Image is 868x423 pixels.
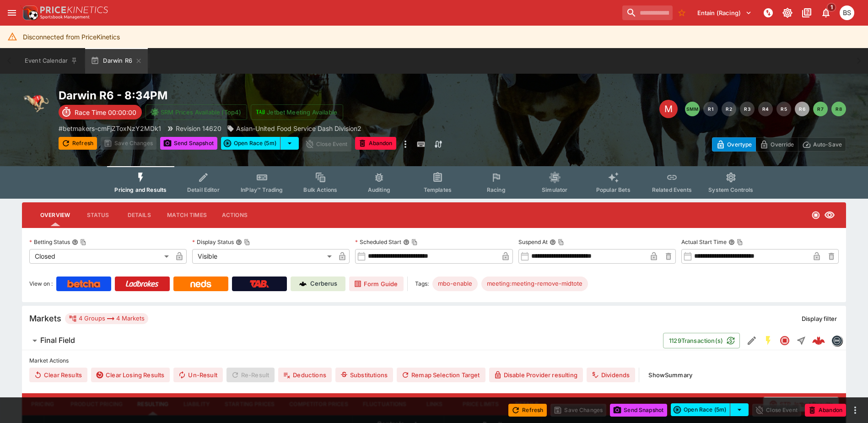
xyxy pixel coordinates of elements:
[805,404,846,417] button: Abandon
[671,403,730,416] button: Open Race (5m)
[674,5,689,20] button: No Bookmarks
[29,368,87,382] button: Clear Results
[125,280,159,287] img: Ladbrokes
[187,186,220,193] span: Detail Editor
[685,102,700,116] button: SMM
[114,186,167,193] span: Pricing and Results
[850,405,861,416] button: more
[236,239,242,245] button: Display StatusCopy To Clipboard
[481,277,588,291] div: Betting Target: cerberus
[368,186,390,193] span: Auditing
[251,104,343,120] button: Jetbet Meeting Available
[190,280,211,287] img: Neds
[75,108,136,117] p: Race Time 00:00:00
[29,249,172,264] div: Closed
[840,5,854,20] div: Brendan Scoble
[146,104,247,120] button: SRM Prices Available (Top4)
[173,368,222,382] button: Un-Result
[455,393,507,415] button: Price Limits
[397,368,485,382] button: Remap Selection Target
[487,186,506,193] span: Racing
[356,393,414,415] button: Fluctuations
[176,124,221,133] p: Revision 14620
[813,140,842,149] p: Auto-Save
[355,137,396,150] button: Abandon
[278,368,332,382] button: Deductions
[550,239,556,245] button: Suspend AtCopy To Clipboard
[481,279,588,288] span: meeting:meeting-remove-midtote
[681,238,727,246] p: Actual Start Time
[795,102,809,116] button: R6
[827,3,836,12] span: 1
[518,238,548,246] p: Suspend At
[730,403,749,416] button: select merge strategy
[692,5,757,20] button: Select Tenant
[59,88,453,103] h2: Copy To Clipboard
[758,102,773,116] button: R4
[813,102,828,116] button: R7
[91,368,170,382] button: Clear Losing Results
[489,368,583,382] button: Disable Provider resulting
[771,140,794,149] p: Override
[652,186,692,193] span: Related Events
[793,332,809,349] button: Straight
[29,238,70,246] p: Betting Status
[29,354,839,368] label: Market Actions
[659,100,678,118] div: Edit Meeting
[310,279,337,288] p: Cerberus
[744,332,760,349] button: Edit Detail
[506,393,547,415] button: Details
[221,137,280,150] button: Open Race (5m)
[176,393,217,415] button: Liability
[29,313,61,324] h5: Markets
[20,4,38,22] img: PriceKinetics Logo
[280,137,299,150] button: select merge strategy
[424,186,452,193] span: Templates
[558,239,564,245] button: Copy To Clipboard
[291,277,345,291] a: Cerberus
[29,277,53,291] label: View on :
[355,238,401,246] p: Scheduled Start
[80,239,86,245] button: Copy To Clipboard
[671,403,749,416] div: split button
[685,102,846,116] nav: pagination navigation
[33,204,77,226] button: Overview
[663,333,740,348] button: 1129Transaction(s)
[236,124,361,133] p: Asian-United Food Service Dash Division2
[241,186,283,193] span: InPlay™ Trading
[776,102,791,116] button: R5
[411,239,418,245] button: Copy To Clipboard
[727,140,752,149] p: Overtype
[403,239,410,245] button: Scheduled StartCopy To Clipboard
[414,393,455,415] button: Links
[415,277,429,291] label: Tags:
[596,186,631,193] span: Popular Bets
[432,279,478,288] span: mbo-enable
[22,393,63,415] button: Pricing
[809,331,828,350] a: 8ee8db06-8fb8-4659-9129-d6a20756c4be
[796,311,842,326] button: Display filter
[798,137,846,152] button: Auto-Save
[587,368,635,382] button: Dividends
[400,137,411,152] button: more
[85,48,148,74] button: Darwin R6
[610,404,667,417] button: Send Snapshot
[59,137,97,150] button: Refresh
[19,48,83,74] button: Event Calendar
[119,204,160,226] button: Details
[214,204,255,226] button: Actions
[67,280,100,287] img: Betcha
[160,137,217,150] button: Send Snapshot
[107,166,760,199] div: Event type filters
[740,102,755,116] button: R3
[256,108,265,117] img: jetbet-logo.svg
[763,397,839,412] button: STP Jetbet Results
[22,88,51,118] img: greyhound_racing.png
[643,368,698,382] button: ShowSummary
[837,3,857,23] button: Brendan Scoble
[40,6,108,13] img: PriceKinetics
[712,137,756,152] button: Overtype
[811,211,820,220] svg: Closed
[812,334,825,347] div: 8ee8db06-8fb8-4659-9129-d6a20756c4be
